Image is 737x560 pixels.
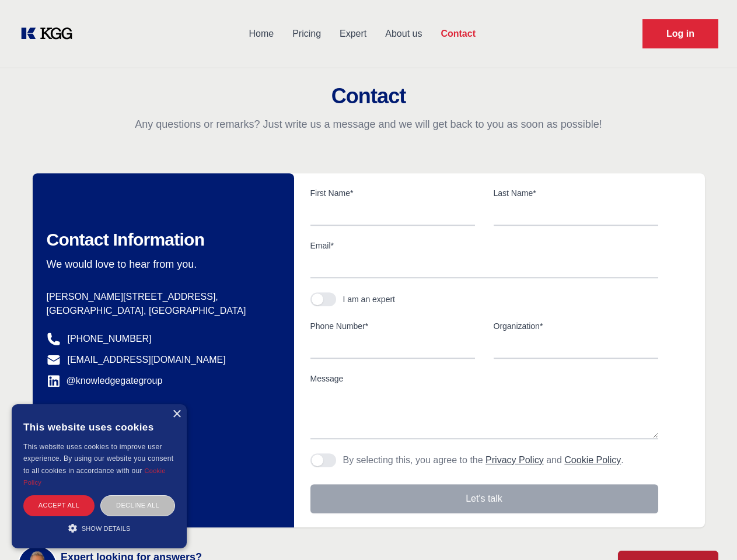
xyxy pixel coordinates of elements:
[100,495,175,516] div: Decline all
[310,484,658,513] button: Let's talk
[283,19,330,49] a: Pricing
[431,19,485,49] a: Contact
[68,332,152,346] a: [PHONE_NUMBER]
[47,374,163,388] a: @knowledgegategroup
[343,293,396,305] div: I am an expert
[14,117,723,131] p: Any questions or remarks? Just write us a message and we will get back to you as soon as possible!
[376,19,431,49] a: About us
[47,290,275,304] p: [PERSON_NAME][STREET_ADDRESS],
[19,24,82,43] a: KOL Knowledge Platform: Talk to Key External Experts (KEE)
[23,413,175,441] div: This website uses cookies
[23,522,175,534] div: Show details
[47,229,275,250] h2: Contact Information
[310,373,658,384] label: Message
[23,467,166,486] a: Cookie Policy
[47,304,275,318] p: [GEOGRAPHIC_DATA], [GEOGRAPHIC_DATA]
[330,19,376,49] a: Expert
[68,353,226,367] a: [EMAIL_ADDRESS][DOMAIN_NAME]
[82,525,131,532] span: Show details
[485,455,544,465] a: Privacy Policy
[239,19,283,49] a: Home
[679,504,737,560] iframe: Chat Widget
[172,410,181,419] div: Close
[564,455,621,465] a: Cookie Policy
[23,495,95,516] div: Accept all
[14,85,723,108] h2: Contact
[310,187,475,199] label: First Name*
[310,240,658,251] label: Email*
[642,19,718,48] a: Request Demo
[47,257,275,271] p: We would love to hear from you.
[343,453,624,467] p: By selecting this, you agree to the and .
[494,187,658,199] label: Last Name*
[494,320,658,332] label: Organization*
[310,320,475,332] label: Phone Number*
[23,443,173,475] span: This website uses cookies to improve user experience. By using our website you consent to all coo...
